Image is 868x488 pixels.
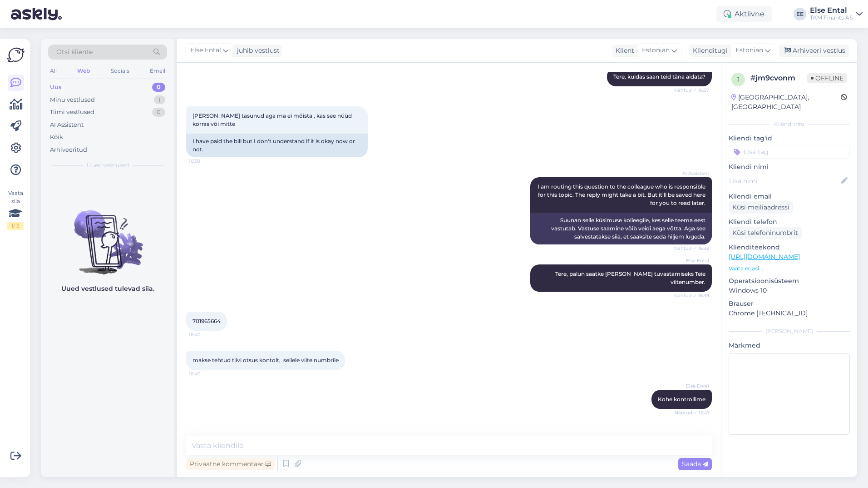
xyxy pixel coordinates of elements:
p: Kliendi email [729,192,850,201]
div: Minu vestlused [50,95,95,105]
div: Küsi meiliaadressi [729,201,793,214]
div: TKM Finants AS [810,14,853,21]
div: 1 / 3 [7,222,24,230]
div: 0 [152,83,165,92]
div: Klienditugi [689,46,728,55]
span: Nähtud ✓ 16:38 [674,245,709,252]
img: Askly Logo [7,46,25,64]
span: Otsi kliente [56,47,93,57]
div: [PERSON_NAME] [729,327,850,335]
div: Socials [109,65,131,77]
img: No chats [41,194,174,276]
span: Estonian [735,45,763,55]
p: Uued vestlused tulevad siia. [61,284,154,294]
div: Küsi telefoninumbrit [729,227,802,239]
a: [URL][DOMAIN_NAME] [729,253,800,261]
span: 16:40 [189,370,223,377]
span: 701965664 [192,318,221,324]
div: juhib vestlust [233,46,280,55]
div: 1 [154,95,165,105]
span: Nähtud ✓ 16:39 [674,292,709,299]
span: Nähtud ✓ 16:37 [674,87,709,94]
div: EE [794,8,806,20]
p: Märkmed [729,341,850,350]
span: Else Ental [675,257,709,264]
p: Chrome [TECHNICAL_ID] [729,309,850,318]
span: j [737,76,740,83]
p: Kliendi tag'id [729,134,850,143]
span: Estonian [642,45,670,55]
a: Else EntalTKM Finants AS [810,7,863,21]
div: Kõik [50,133,63,142]
span: AI Assistent [675,170,709,177]
div: Arhiveeri vestlus [779,45,849,57]
div: Email [148,65,167,77]
div: 0 [152,108,165,117]
div: AI Assistent [50,120,84,129]
span: Kohe kontrollime [658,396,705,403]
span: Saada [682,460,708,468]
div: All [48,65,59,77]
span: Else Ental [675,383,709,389]
div: Kliendi info [729,120,850,128]
p: Windows 10 [729,286,850,295]
div: Suunan selle küsimuse kolleegile, kes selle teema eest vastutab. Vastuse saamine võib veidi aega ... [530,213,712,244]
p: Kliendi telefon [729,217,850,227]
span: Tere, palun saatke [PERSON_NAME] tuvastamiseks Teie viitenumber. [555,270,707,285]
p: Operatsioonisüsteem [729,276,850,286]
p: Vaata edasi ... [729,264,850,273]
div: Klient [612,46,634,55]
span: Offline [807,73,847,83]
div: Web [75,65,92,77]
input: Lisa nimi [729,176,839,186]
span: makse tehtud tiivi otsus kontolt, sellele viite numbrile [192,357,339,364]
span: Uued vestlused [87,161,129,169]
div: Arhiveeritud [50,145,87,154]
div: Vaata siia [7,189,24,230]
span: Else Ental [190,45,221,55]
p: Kliendi nimi [729,162,850,172]
p: Klienditeekond [729,243,850,252]
div: Uus [50,83,62,92]
input: Lisa tag [729,145,850,159]
span: Tere, kuidas saan teid täna aidata? [613,73,705,80]
div: Tiimi vestlused [50,108,94,117]
span: I am routing this question to the colleague who is responsible for this topic. The reply might ta... [538,183,707,206]
span: Nähtud ✓ 16:41 [675,409,709,416]
div: # jm9cvonm [750,73,807,84]
span: 16:40 [189,331,223,338]
div: I have paid the bill but I don't understand if it is okay now or not. [186,134,368,157]
span: 16:38 [189,158,223,164]
div: Aktiivne [716,6,772,22]
div: Else Ental [810,7,853,14]
p: Brauser [729,299,850,309]
span: [PERSON_NAME] tasunud aga ma ei mõista , kas see nüüd korras või mitte [192,112,353,127]
div: [GEOGRAPHIC_DATA], [GEOGRAPHIC_DATA] [731,93,841,112]
div: Privaatne kommentaar [186,458,275,470]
